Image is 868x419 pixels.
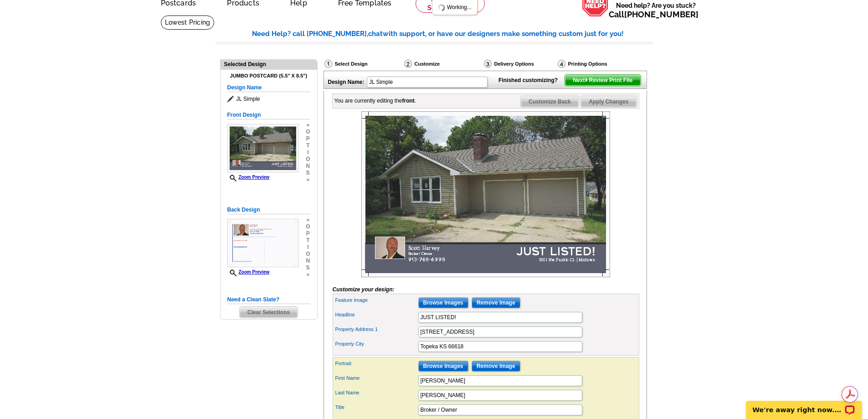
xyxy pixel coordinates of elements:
div: Need Help? call [PHONE_NUMBER], with support, or have our designers make something custom just fo... [252,29,653,39]
i: Customize your design: [333,286,395,293]
a: Zoom Preview [227,269,270,274]
img: Customize [404,60,412,68]
span: s [306,170,310,176]
span: o [306,156,310,163]
label: Headline [335,311,417,319]
img: Printing Options & Summary [558,60,565,68]
input: Browse Images [418,361,468,372]
h5: Front Design [227,111,310,119]
span: » [306,217,310,223]
label: Property City [335,340,417,348]
span: Apply Changes [581,96,636,107]
span: Clear Selections [240,307,298,318]
span: Next Review Print File [565,75,640,86]
span: o [306,251,310,258]
input: Remove Image [472,361,520,372]
strong: Finished customizing? [498,77,563,83]
b: front [402,98,415,104]
a: Zoom Preview [227,175,270,180]
span: chat [368,30,383,38]
h4: Jumbo Postcard (5.5" x 8.5") [227,73,310,79]
span: s [306,264,310,271]
label: Last Name [335,389,417,397]
span: Need help? Are you stuck? [609,1,703,19]
span: Customize Back [521,96,579,107]
span: i [306,149,310,156]
div: Select Design [324,59,403,71]
label: Feature Image [335,296,417,304]
img: Select Design [324,60,332,68]
div: Delivery Options [483,59,557,68]
span: » [306,122,310,129]
h5: Back Design [227,206,310,214]
input: Remove Image [472,297,520,308]
img: button-next-arrow-white.png [585,78,589,82]
span: Call [609,10,699,19]
a: [PHONE_NUMBER] [624,10,699,19]
strong: Design Name: [328,79,365,85]
span: t [306,237,310,244]
div: You are currently editing the . [334,97,416,105]
input: Browse Images [418,297,468,308]
span: » [306,176,310,183]
label: Portrait [335,360,417,367]
span: » [306,271,310,278]
span: n [306,258,310,264]
span: o [306,129,310,135]
label: Title [335,403,417,411]
div: Printing Options [557,59,638,68]
label: Property Address 1 [335,326,417,333]
img: loading... [438,4,445,11]
label: First Name [335,374,417,382]
span: p [306,230,310,237]
span: t [306,142,310,149]
div: Selected Design [221,60,317,68]
span: o [306,223,310,230]
div: Customize [403,59,483,71]
img: Z18893066_00001_1.jpg [227,124,298,172]
span: p [306,135,310,142]
img: Delivery Options [484,60,492,68]
h5: Need a Clean Slate? [227,295,310,304]
iframe: LiveChat chat widget [740,390,868,419]
img: Z18893066_00001_1.jpg [361,111,610,277]
img: Z18893066_00001_2.jpg [227,219,298,267]
span: JL Simple [227,94,310,103]
h5: Design Name [227,83,310,92]
span: i [306,244,310,251]
span: n [306,163,310,170]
